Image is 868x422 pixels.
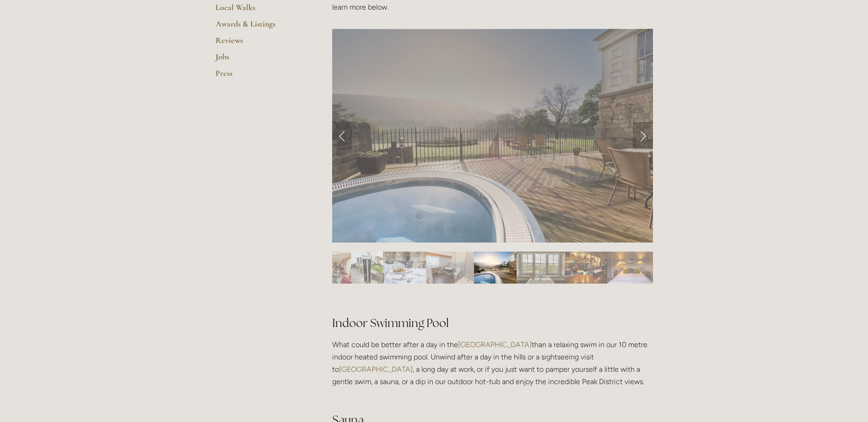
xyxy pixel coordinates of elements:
[216,35,303,52] a: Reviews
[517,252,565,284] img: Slide 9
[332,122,352,149] a: Previous Slide
[426,252,474,284] img: Slide 7
[216,68,303,84] a: Press
[565,252,607,284] img: Slide 10
[474,252,517,284] img: Slide 8
[332,338,653,401] p: What could be better after a day in the than a relaxing swim in our 10 metre indoor heated swimmi...
[216,19,303,35] a: Awards & Listings
[633,122,653,149] a: Next Slide
[332,299,653,331] h2: Indoor Swimming Pool
[216,2,303,19] a: Local Walks
[216,52,303,68] a: Jobs
[383,252,426,284] img: Slide 6
[458,340,532,349] a: [GEOGRAPHIC_DATA]
[351,252,383,284] img: Slide 5
[339,365,413,374] a: [GEOGRAPHIC_DATA]
[607,252,655,284] img: Slide 11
